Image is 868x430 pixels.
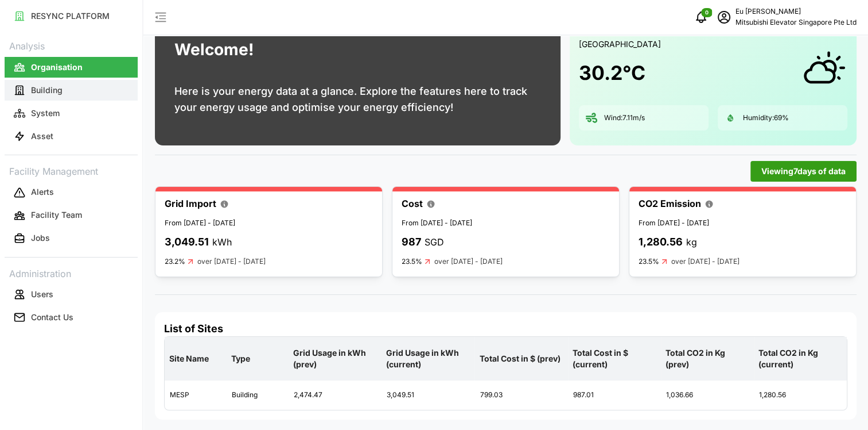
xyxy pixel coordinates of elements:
[5,182,138,203] button: Alerts
[434,256,503,267] p: over [DATE] - [DATE]
[663,338,752,380] p: Total CO2 in Kg (prev)
[761,162,846,181] span: Viewing 7 days of data
[165,234,209,251] p: 3,049.51
[570,338,659,380] p: Total Cost in $ (current)
[5,6,138,26] button: RESYNC PLATFORM
[165,197,216,211] p: Grid Import
[5,162,138,179] p: Facility Management
[639,218,847,229] p: From [DATE] - [DATE]
[671,256,739,267] p: over [DATE] - [DATE]
[197,256,266,267] p: over [DATE] - [DATE]
[31,10,110,22] p: RESYNC PLATFORM
[686,235,697,249] p: kg
[639,234,683,251] p: 1,280.56
[402,218,610,229] p: From [DATE] - [DATE]
[5,307,138,328] button: Contact Us
[31,312,73,323] p: Contact Us
[174,37,254,62] h1: Welcome!
[5,80,138,101] button: Building
[756,338,844,380] p: Total CO2 in Kg (current)
[5,283,138,306] a: Users
[639,197,701,211] p: CO2 Emission
[5,227,138,250] a: Jobs
[174,83,541,116] p: Here is your energy data at a glance. Explore the features here to track your energy usage and op...
[384,338,472,380] p: Grid Usage in kWh (current)
[5,205,138,226] button: Facility Team
[31,186,54,198] p: Alerts
[5,103,138,124] button: System
[661,381,753,409] div: 1,036.66
[291,338,379,380] p: Grid Usage in kWh (prev)
[713,6,735,29] button: schedule
[165,218,373,229] p: From [DATE] - [DATE]
[31,232,50,244] p: Jobs
[5,5,138,28] a: RESYNC PLATFORM
[5,56,138,79] a: Organisation
[475,381,567,409] div: 799.03
[705,9,709,17] span: 0
[743,113,789,123] p: Humidity: 69 %
[735,17,857,28] p: Mitsubishi Elevator Singapore Pte Ltd
[227,381,288,409] div: Building
[31,209,82,221] p: Facility Team
[5,37,138,53] p: Analysis
[31,107,60,119] p: System
[165,257,185,266] p: 23.2%
[5,126,138,147] button: Asset
[31,85,63,96] p: Building
[402,197,423,211] p: Cost
[5,57,138,78] button: Organisation
[735,6,857,17] p: Eu [PERSON_NAME]
[31,130,53,142] p: Asset
[5,181,138,204] a: Alerts
[569,381,660,409] div: 987.01
[402,234,421,251] p: 987
[477,344,565,374] p: Total Cost in $ (prev)
[31,62,83,73] p: Organisation
[229,344,286,374] p: Type
[639,257,659,266] p: 23.5%
[604,113,645,123] p: Wind: 7.11 m/s
[5,264,138,281] p: Administration
[165,381,226,409] div: MESP
[31,289,53,300] p: Users
[5,79,138,102] a: Building
[382,381,474,409] div: 3,049.51
[164,321,847,336] h4: List of Sites
[5,125,138,148] a: Asset
[5,306,138,329] a: Contact Us
[5,102,138,125] a: System
[5,204,138,227] a: Facility Team
[5,284,138,305] button: Users
[425,235,444,249] p: SGD
[212,235,232,249] p: kWh
[754,381,846,409] div: 1,280.56
[167,344,224,374] p: Site Name
[289,381,381,409] div: 2,474.47
[402,257,422,266] p: 23.5%
[579,39,847,50] p: [GEOGRAPHIC_DATA]
[750,161,857,182] button: Viewing7days of data
[579,60,645,86] h1: 30.2 °C
[690,6,713,29] button: notifications
[5,228,138,249] button: Jobs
